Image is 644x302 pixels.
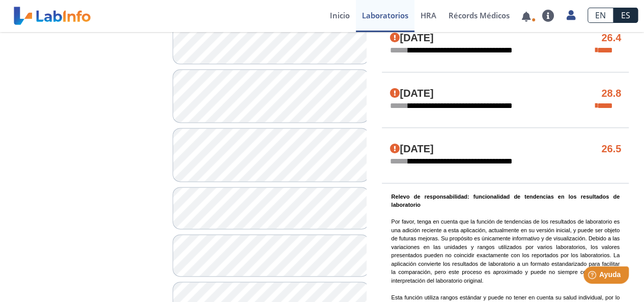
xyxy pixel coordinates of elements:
[601,88,621,100] h4: 28.8
[389,143,433,155] h4: [DATE]
[613,8,638,23] a: ES
[553,262,633,291] iframe: Help widget launcher
[391,194,620,208] b: Relevo de responsabilidad: funcionalidad de tendencias en los resultados de laboratorio
[601,143,621,155] h4: 26.5
[421,10,436,20] span: HRA
[389,88,433,100] h4: [DATE]
[587,8,613,23] a: EN
[601,32,621,44] h4: 26.4
[389,32,433,44] h4: [DATE]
